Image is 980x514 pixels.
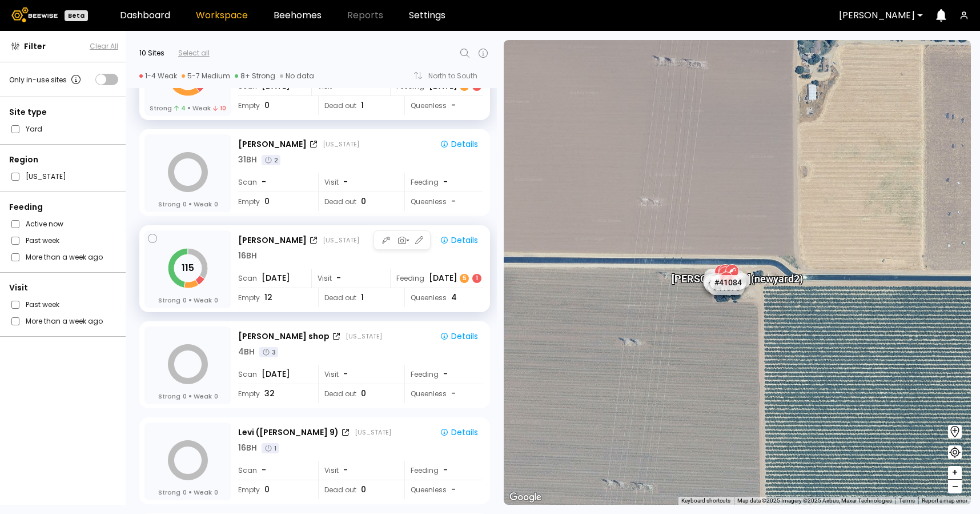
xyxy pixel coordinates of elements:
div: Dead out [318,288,396,307]
div: 4 BH [238,346,255,358]
div: Empty [238,192,310,211]
img: Beewise logo [11,7,58,22]
div: No data [280,71,314,81]
div: 1-4 Weak [139,71,177,81]
div: 3 [259,347,278,357]
button: + [948,466,962,480]
span: - [262,464,266,476]
span: 0 [183,200,187,209]
span: - [451,388,456,400]
div: 5 [460,274,469,283]
div: Feeding [390,269,483,288]
a: Terms (opens in new tab) [899,497,915,504]
div: # 41084 [710,275,746,290]
div: Feeding [404,173,483,192]
label: More than a week ago [26,251,103,263]
span: + [951,465,958,480]
div: Site type [9,106,118,118]
div: Queenless [404,192,483,211]
div: Levi ([PERSON_NAME] 9) [238,427,339,439]
div: Strong Weak [158,392,218,401]
div: Strong Weak [150,103,227,113]
a: Beehomes [274,11,322,20]
div: Feeding [404,365,483,384]
div: Empty [238,96,310,115]
div: Details [440,139,478,149]
div: Visit [311,269,389,288]
div: 16 BH [238,442,257,454]
div: Beta [65,10,88,21]
span: 0 [264,484,270,496]
div: Visit [318,461,396,480]
span: 1 [361,292,364,304]
div: [US_STATE] [323,140,359,149]
span: 0 [183,296,187,305]
label: Past week [26,298,59,310]
span: 4 [174,103,186,113]
div: 1 [472,274,481,283]
span: 0 [214,296,218,305]
div: Dead out [318,192,396,211]
div: Scan [238,461,310,480]
label: Past week [26,234,59,246]
div: 1 [262,443,279,453]
div: Empty [238,480,310,499]
span: - [262,176,266,188]
div: Strong Weak [158,296,218,305]
div: Feeding [404,461,483,480]
div: Region [9,154,118,166]
div: - [443,176,449,188]
span: Map data ©2025 Imagery ©2025 Airbus, Maxar Technologies [737,497,892,504]
button: Details [435,137,483,152]
div: Queenless [404,384,483,403]
span: 12 [264,292,272,304]
div: [PERSON_NAME] (new yard 2) [672,260,803,284]
span: - [343,176,348,188]
div: - [443,368,449,380]
div: [DATE] [429,272,483,284]
span: 0 [183,488,187,497]
div: Feeding [9,201,118,213]
div: [US_STATE] [355,428,391,437]
button: Details [435,425,483,440]
label: More than a week ago [26,315,103,327]
span: 0 [264,196,270,208]
tspan: 115 [182,261,194,274]
button: – [948,480,962,493]
label: [US_STATE] [26,170,66,182]
div: Empty [238,288,310,307]
span: - [451,484,456,496]
div: 5-7 Medium [182,71,230,81]
div: 10 Sites [139,48,164,58]
div: 8+ Strong [235,71,275,81]
span: 4 [451,292,457,304]
button: Keyboard shortcuts [681,497,730,505]
div: Scan [238,269,310,288]
span: 0 [214,488,218,497]
div: Details [440,331,478,341]
a: Report a map error [922,497,967,504]
div: North to South [428,73,485,79]
div: Details [440,235,478,245]
div: [PERSON_NAME] shop [238,330,330,342]
div: Select all [178,48,210,58]
div: Visit [9,282,118,294]
div: Strong Weak [158,200,218,209]
button: Details [435,233,483,248]
div: Strong Weak [158,488,218,497]
span: - [451,196,456,208]
div: Queenless [404,96,483,115]
span: - [451,99,456,111]
span: 0 [361,196,366,208]
span: 1 [361,99,364,111]
div: [US_STATE] [346,332,382,341]
span: [DATE] [262,368,290,380]
label: Active now [26,218,63,230]
div: 31 BH [238,154,257,166]
span: 0 [183,392,187,401]
span: - [336,272,341,284]
div: # 41075 [708,280,745,295]
div: Dead out [318,384,396,403]
a: Open this area in Google Maps (opens a new window) [507,490,544,505]
div: [PERSON_NAME] [238,138,307,150]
